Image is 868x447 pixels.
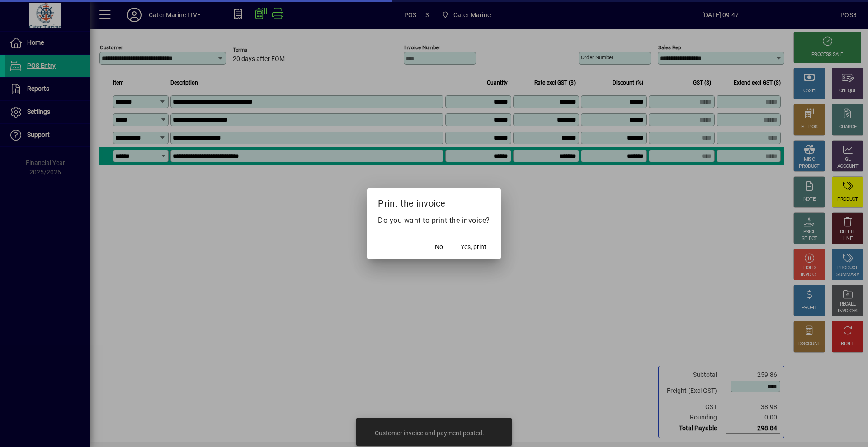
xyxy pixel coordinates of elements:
[461,242,486,252] span: Yes, print
[457,239,490,255] button: Yes, print
[435,242,443,252] span: No
[425,239,453,255] button: No
[378,215,490,226] p: Do you want to print the invoice?
[367,188,501,215] h2: Print the invoice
